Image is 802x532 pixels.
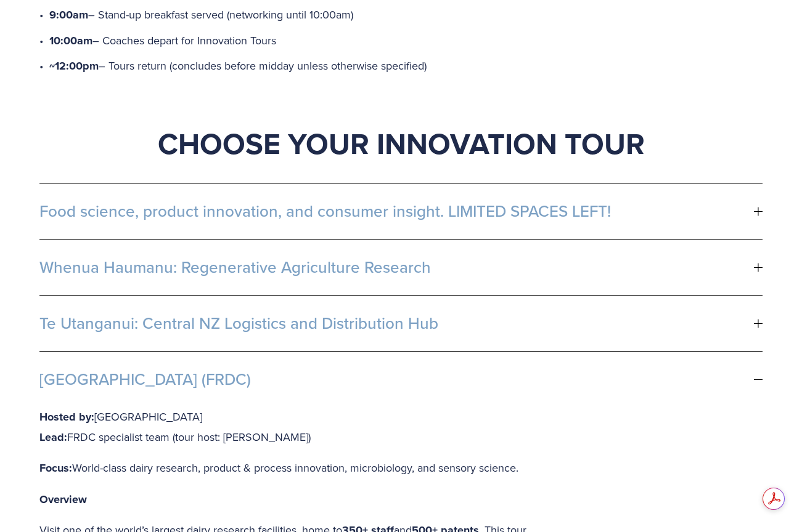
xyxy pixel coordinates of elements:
strong: Lead: [39,429,67,445]
strong: Focus: [39,460,72,476]
p: [GEOGRAPHIC_DATA] FRDC specialist team (tour host: [PERSON_NAME]) [39,407,546,447]
button: Te Utanganui: Central NZ Logistics and Distribution Hub [39,296,763,351]
p: – Stand-up breakfast served (networking until 10:00am) [49,5,763,25]
p: – Coaches depart for Innovation Tours [49,31,763,51]
p: World-class dairy research, product & process innovation, microbiology, and sensory science. [39,458,546,478]
button: Food science, product innovation, and consumer insight. LIMITED SPACES LEFT! [39,183,763,239]
strong: Overview [39,491,87,507]
strong: Hosted by: [39,409,94,425]
strong: ~12:00pm [49,58,99,74]
span: Whenua Haumanu: Regenerative Agriculture Research [39,258,754,276]
h1: Choose Your Innovation Tour [39,125,763,162]
button: [GEOGRAPHIC_DATA] (FRDC) [39,352,763,407]
span: [GEOGRAPHIC_DATA] (FRDC) [39,370,754,389]
button: Whenua Haumanu: Regenerative Agriculture Research [39,240,763,295]
span: Te Utanganui: Central NZ Logistics and Distribution Hub [39,314,754,332]
strong: 10:00am [49,33,92,49]
strong: 9:00am [49,7,88,23]
span: Food science, product innovation, and consumer insight. LIMITED SPACES LEFT! [39,202,754,220]
p: – Tours return (concludes before midday unless otherwise specified) [49,56,763,76]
